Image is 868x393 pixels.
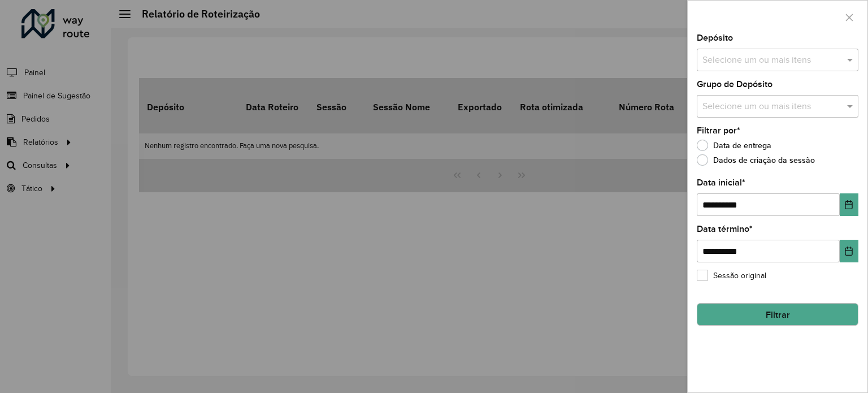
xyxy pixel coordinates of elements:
button: Escolha a data [840,240,858,262]
font: Filtrar por [697,126,737,135]
font: Data inicial [697,178,742,187]
font: Grupo de Depósito [697,79,772,89]
font: Data de entrega [713,141,771,150]
font: Depósito [697,33,733,42]
font: Data término [697,224,749,234]
font: Dados de criação da sessão [713,156,815,165]
button: Escolha a data [840,193,858,216]
font: Filtrar [766,310,790,319]
font: Sessão original [713,271,766,280]
button: Filtrar [697,303,858,326]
